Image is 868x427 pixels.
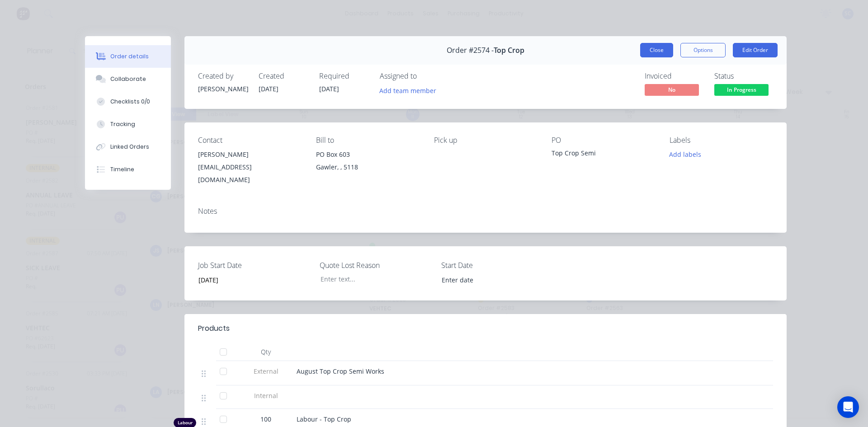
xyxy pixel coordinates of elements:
span: [DATE] [259,84,278,93]
div: PO Box 603Gawler, , 5118 [316,148,420,177]
button: Order details [85,45,171,68]
button: Options [680,43,726,57]
div: Top Crop Semi [552,148,655,161]
div: Tracking [110,120,135,128]
button: Linked Orders [85,136,171,158]
span: External [242,366,289,376]
div: Status [714,72,773,80]
input: Enter date [435,273,548,286]
div: Created by [198,72,248,80]
div: Bill to [316,136,420,145]
label: Start Date [441,260,554,271]
button: Timeline [85,158,171,181]
span: Order #2574 - [447,46,494,55]
div: Contact [198,136,302,145]
button: Edit Order [733,43,778,57]
div: Linked Orders [110,143,149,151]
span: Labour - Top Crop [297,415,351,423]
span: Internal [242,391,289,400]
label: Job Start Date [198,260,311,271]
div: [PERSON_NAME] [198,84,248,94]
div: Products [198,323,230,334]
div: [EMAIL_ADDRESS][DOMAIN_NAME] [198,161,302,186]
button: Checklists 0/0 [85,90,171,113]
div: Pick up [434,136,538,145]
div: Assigned to [380,72,470,80]
span: August Top Crop Semi Works [297,367,384,375]
button: Add team member [380,84,441,96]
div: Timeline [110,165,134,174]
button: Add team member [375,84,441,96]
button: In Progress [714,84,769,98]
div: Qty [239,343,293,361]
div: Order details [110,52,149,61]
input: Enter date [192,273,305,286]
div: [PERSON_NAME][EMAIL_ADDRESS][DOMAIN_NAME] [198,148,302,186]
span: No [645,84,699,95]
div: Checklists 0/0 [110,98,150,106]
button: Add labels [665,148,706,160]
div: Notes [198,207,773,216]
div: Collaborate [110,75,146,83]
span: 100 [260,414,271,424]
span: [DATE] [319,84,339,93]
span: In Progress [714,84,769,95]
div: Labels [670,136,773,145]
span: Top Crop [494,46,524,55]
button: Collaborate [85,68,171,90]
div: Required [319,72,369,80]
div: Created [259,72,308,80]
div: [PERSON_NAME] [198,148,302,161]
div: Open Intercom Messenger [837,396,859,418]
div: Gawler, , 5118 [316,161,420,174]
div: Invoiced [645,72,703,80]
div: PO [552,136,655,145]
button: Close [640,43,673,57]
div: PO Box 603 [316,148,420,161]
button: Tracking [85,113,171,136]
label: Quote Lost Reason [320,260,433,271]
